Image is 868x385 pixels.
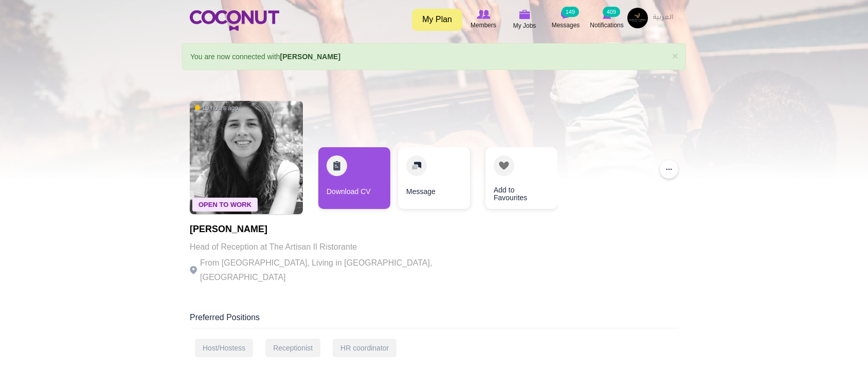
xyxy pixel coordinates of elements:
span: Open To Work [192,198,258,212]
div: HR coordinator [333,339,396,357]
div: Receptionist [265,339,320,357]
a: Browse Members Members [463,8,504,31]
a: Message [398,147,470,209]
a: Notifications Notifications 409 [586,8,627,31]
img: Home [190,10,279,31]
div: Preferred Positions [190,312,678,328]
h1: [PERSON_NAME] [190,224,473,235]
img: Messages [560,10,571,19]
img: Browse Members [477,10,490,19]
img: My Jobs [519,10,530,19]
a: [PERSON_NAME] [280,52,340,61]
a: Add to Favourites [485,147,557,209]
a: My Jobs My Jobs [504,8,545,32]
small: 409 [603,7,620,17]
div: Host/Hostess [195,339,253,357]
span: Notifications [590,20,623,30]
a: Download CV [318,147,390,209]
button: ... [660,160,678,179]
div: You are now connected with [182,43,686,70]
p: From [GEOGRAPHIC_DATA], Living in [GEOGRAPHIC_DATA], [GEOGRAPHIC_DATA] [190,256,473,285]
a: Messages Messages 149 [545,8,586,31]
span: Members [471,20,496,30]
a: العربية [648,8,678,28]
small: 149 [562,7,579,17]
div: 2 / 3 [398,147,470,214]
span: My Jobs [513,21,536,31]
div: 1 / 3 [318,147,390,214]
a: × [672,50,678,61]
span: Messages [552,20,580,30]
p: Head of Reception at The Artisan Il Ristorante [190,240,473,254]
a: My Plan [412,9,462,31]
span: 19 hours ago [195,104,238,113]
div: 3 / 3 [478,147,550,214]
img: Notifications [603,10,611,19]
